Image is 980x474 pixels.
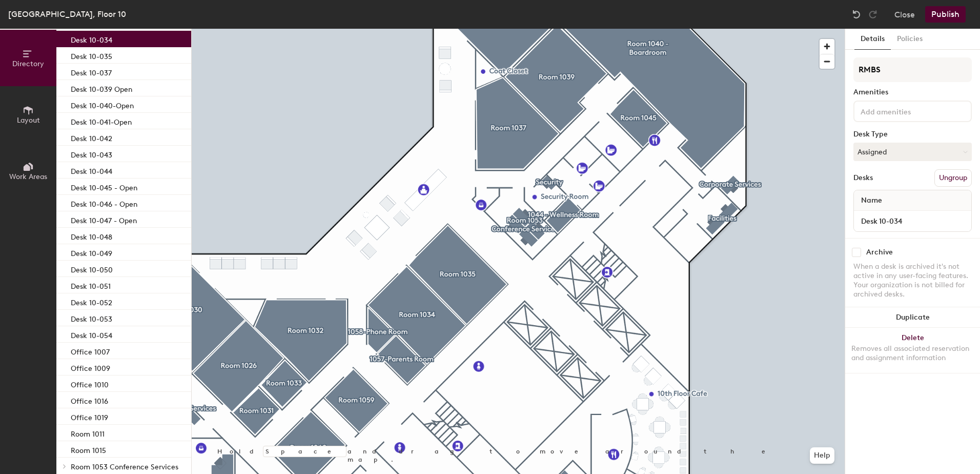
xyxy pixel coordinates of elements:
p: Desk 10-041-Open [71,115,132,127]
button: Assigned [853,143,972,161]
p: Desk 10-054 [71,328,112,340]
p: Desk 10-043 [71,148,112,160]
p: Room 1011 [71,427,105,439]
div: Archive [866,248,893,256]
div: Removes all associated reservation and assignment information [851,344,974,363]
button: Details [854,29,891,50]
p: Office 1007 [71,345,110,357]
p: Desk 10-042 [71,131,112,143]
p: Desk 10-039 Open [71,82,132,94]
span: Room 1053 Conference Services [71,463,178,471]
p: Desk 10-045 - Open [71,181,137,192]
button: Help [810,447,834,464]
input: Unnamed desk [856,214,969,228]
div: Amenities [853,88,972,96]
span: Name [856,191,887,210]
p: Office 1010 [71,378,109,389]
p: Desk 10-047 - Open [71,213,137,225]
img: Undo [851,9,862,19]
div: When a desk is archived it's not active in any user-facing features. Your organization is not bil... [853,262,972,299]
p: Desk 10-037 [71,66,112,77]
button: Ungroup [934,169,972,187]
p: Office 1019 [71,410,108,422]
button: Close [894,6,915,23]
p: Desk 10-046 - Open [71,197,137,209]
p: Desk 10-050 [71,263,113,274]
button: Duplicate [845,307,980,328]
span: Directory [12,60,44,68]
p: Desk 10-053 [71,312,112,324]
p: Desk 10-034 [71,33,112,45]
p: Office 1016 [71,394,108,406]
p: Desk 10-048 [71,230,112,242]
p: Desk 10-044 [71,164,112,176]
input: Add amenities [859,105,951,117]
img: Redo [868,9,878,19]
p: Office 1009 [71,361,110,373]
div: [GEOGRAPHIC_DATA], Floor 10 [8,8,126,21]
button: Policies [891,29,929,50]
span: Layout [17,116,40,125]
div: Desks [853,174,873,182]
button: DeleteRemoves all associated reservation and assignment information [845,328,980,373]
p: Desk 10-035 [71,49,112,61]
p: Room 1015 [71,443,106,455]
p: Desk 10-051 [71,279,111,291]
p: Desk 10-049 [71,246,112,258]
span: Work Areas [9,172,47,181]
button: Publish [925,6,966,23]
p: Desk 10-052 [71,295,112,307]
div: Desk Type [853,130,972,139]
p: Desk 10-040-Open [71,98,134,110]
